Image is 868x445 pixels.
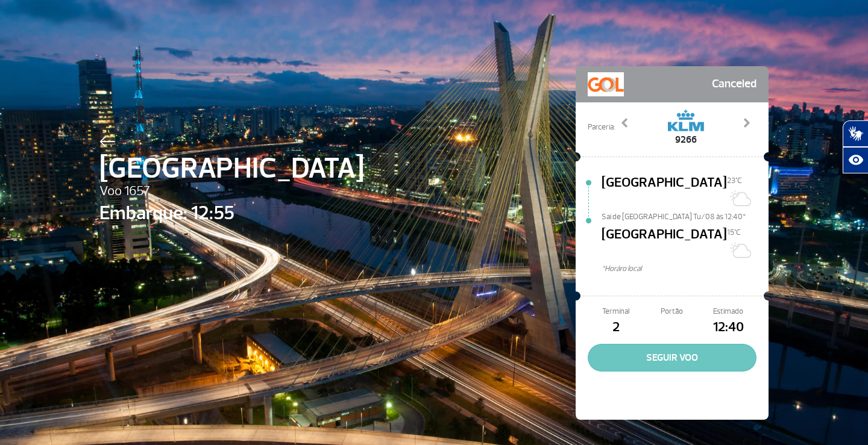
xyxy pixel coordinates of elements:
[99,181,364,202] span: Voo 1657
[588,317,644,338] span: 2
[700,306,756,317] span: Estimado
[99,147,364,190] span: [GEOGRAPHIC_DATA]
[843,120,868,173] div: Plugin de acessibilidade da Hand Talk.
[99,199,364,228] span: Embarque: 12:55
[727,186,751,210] img: Sol com muitas nuvens
[727,228,741,237] span: 15°C
[843,147,868,173] button: Abrir recursos assistivos.
[843,120,868,147] button: Abrir tradutor de língua de sinais.
[712,72,756,96] span: Canceled
[588,306,644,317] span: Terminal
[727,238,751,262] img: Sol com muitas nuvens
[644,306,700,317] span: Portão
[668,132,704,147] span: 9266
[602,173,727,211] span: [GEOGRAPHIC_DATA]
[602,211,769,220] span: Sai de [GEOGRAPHIC_DATA] Tu/08 às 12:40*
[602,225,727,263] span: [GEOGRAPHIC_DATA]
[588,122,615,133] span: Parceria:
[700,317,756,338] span: 12:40
[588,344,756,372] button: SEGUIR VOO
[727,176,742,185] span: 23°C
[602,263,769,275] span: *Horáro local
